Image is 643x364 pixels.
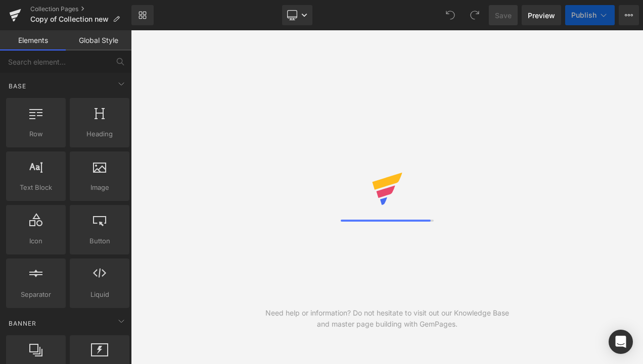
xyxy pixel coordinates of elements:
[9,182,63,193] span: Text Block
[528,10,555,21] span: Preview
[30,15,109,23] span: Copy of Collection new
[571,11,596,19] span: Publish
[619,5,639,25] button: More
[9,289,63,300] span: Separator
[73,289,126,300] span: Liquid
[565,5,615,25] button: Publish
[8,319,37,328] span: Banner
[465,5,485,25] button: Redo
[66,30,131,50] a: Global Style
[495,10,512,21] span: Save
[30,5,131,13] a: Collection Pages
[9,129,63,139] span: Row
[73,236,126,246] span: Button
[131,5,154,25] a: New Library
[9,236,63,246] span: Icon
[522,5,561,25] a: Preview
[440,5,461,25] button: Undo
[609,330,633,354] div: Open Intercom Messenger
[259,307,515,330] div: Need help or information? Do not hesitate to visit out our Knowledge Base and master page buildin...
[8,81,27,91] span: Base
[73,129,126,139] span: Heading
[73,182,126,193] span: Image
